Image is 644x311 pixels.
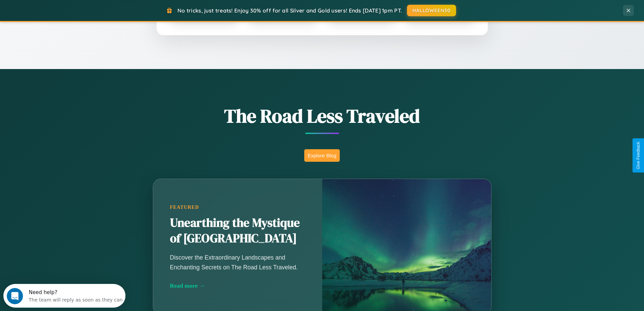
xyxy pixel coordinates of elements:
span: No tricks, just treats! Enjoy 30% off for all Silver and Gold users! Ends [DATE] 1pm PT. [177,7,402,14]
button: HALLOWEEN30 [407,5,456,16]
div: The team will reply as soon as they can [25,11,119,18]
h2: Unearthing the Mystique of [GEOGRAPHIC_DATA] [170,215,305,246]
iframe: Intercom live chat discovery launcher [3,284,125,308]
div: Open Intercom Messenger [3,3,126,21]
div: Give Feedback [636,142,641,169]
button: Explore Blog [304,149,340,162]
div: Need help? [25,6,119,11]
h1: The Road Less Traveled [119,103,525,129]
div: Read more → [170,282,305,289]
iframe: Intercom live chat [7,288,23,304]
p: Discover the Extraordinary Landscapes and Enchanting Secrets on The Road Less Traveled. [170,253,305,272]
div: Featured [170,204,305,210]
